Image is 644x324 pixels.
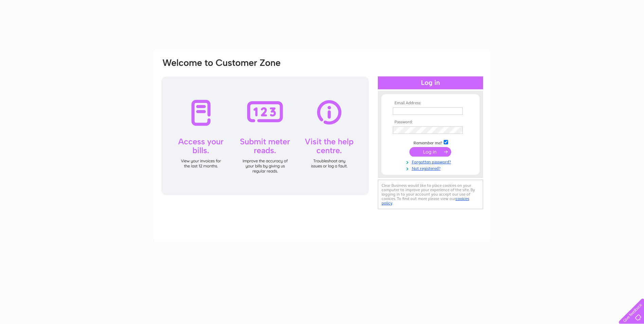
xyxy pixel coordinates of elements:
[409,147,451,157] input: Submit
[393,158,470,165] a: Forgotten password?
[391,139,470,146] td: Remember me?
[391,120,470,125] th: Password:
[378,180,483,209] div: Clear Business would like to place cookies on your computer to improve your experience of the sit...
[393,165,470,171] a: Not registered?
[391,101,470,106] th: Email Address:
[382,196,469,205] a: cookies policy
